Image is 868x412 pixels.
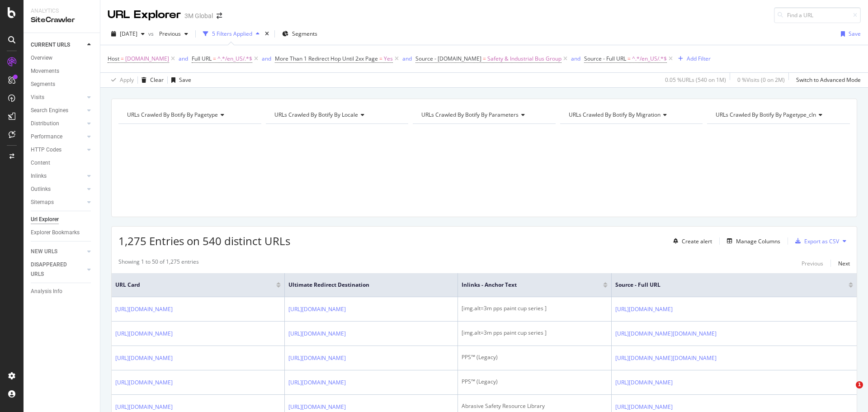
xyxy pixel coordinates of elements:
a: [URL][DOMAIN_NAME] [288,329,346,338]
a: Performance [31,132,85,142]
span: URLs Crawled By Botify By pagetype_cln [716,111,816,118]
span: Source - [DOMAIN_NAME] [415,55,481,62]
span: = [483,55,486,62]
button: Add Filter [675,53,711,64]
div: 0 % Visits ( 0 on 2M ) [737,76,785,84]
div: URL Explorer [108,7,181,23]
div: arrow-right-arrow-left [217,13,222,19]
span: ^.*/en_US/.*$ [632,52,667,65]
div: times [263,29,271,38]
button: and [402,54,412,63]
div: HTTP Codes [31,145,61,155]
a: [URL][DOMAIN_NAME] [615,305,673,314]
div: Save [179,76,191,84]
span: = [379,55,382,62]
button: Segments [278,27,321,41]
button: [DATE] [108,27,148,41]
button: Create alert [670,234,712,248]
a: Movements [31,66,94,76]
div: Add Filter [687,55,711,62]
div: 0.05 % URLs ( 540 on 1M ) [665,76,726,84]
a: Outlinks [31,185,85,194]
span: Yes [384,52,393,65]
div: Url Explorer [31,215,59,224]
button: Clear [138,73,164,87]
div: Clear [150,76,164,84]
a: Search Engines [31,106,85,115]
span: 2025 Aug. 17th [120,30,137,38]
button: and [262,54,271,63]
a: CURRENT URLS [31,40,85,50]
div: Manage Columns [736,237,780,245]
div: Showing 1 to 50 of 1,275 entries [118,258,199,269]
span: 1,275 Entries on 540 distinct URLs [118,233,290,248]
h4: URLs Crawled By Botify By pagetype_cln [714,108,842,122]
a: DISAPPEARED URLS [31,260,85,279]
span: URLs Crawled By Botify By migration [569,111,660,118]
a: Analysis Info [31,287,94,296]
div: [img.alt=3m pps paint cup series ] [462,329,608,337]
a: [URL][DOMAIN_NAME] [288,354,346,363]
div: and [179,55,188,62]
a: [URL][DOMAIN_NAME] [615,378,673,387]
span: [DOMAIN_NAME] [125,52,169,65]
span: Source - Full URL [584,55,626,62]
div: Apply [120,76,134,84]
a: Visits [31,93,85,102]
div: Outlinks [31,185,51,194]
span: URL Card [115,281,274,289]
div: 5 Filters Applied [212,30,252,38]
div: Explorer Bookmarks [31,228,80,237]
a: [URL][DOMAIN_NAME] [115,403,173,412]
a: Url Explorer [31,215,94,224]
iframe: Intercom live chat [837,381,859,403]
button: and [571,54,580,63]
div: Overview [31,53,52,63]
a: [URL][DOMAIN_NAME] [115,378,173,387]
div: Visits [31,93,44,102]
div: [img.alt=3m pps paint cup series ] [462,304,608,313]
span: Host [108,55,119,62]
button: Save [168,73,191,87]
span: Previous [156,30,181,38]
a: NEW URLS [31,247,85,256]
a: Overview [31,53,94,63]
div: PPS™ (Legacy) [462,378,608,386]
div: Save [849,30,861,38]
div: Previous [802,260,823,267]
div: Movements [31,66,59,76]
a: Distribution [31,119,85,128]
h4: URLs Crawled By Botify By migration [567,108,695,122]
span: Inlinks - Anchor Text [462,281,590,289]
div: 3M Global [184,11,213,20]
button: Apply [108,73,134,87]
div: SiteCrawler [31,15,93,25]
a: [URL][DOMAIN_NAME][DOMAIN_NAME] [615,329,717,338]
a: [URL][DOMAIN_NAME] [115,329,173,338]
div: Switch to Advanced Mode [796,76,861,84]
button: Manage Columns [723,236,780,246]
a: [URL][DOMAIN_NAME] [115,305,173,314]
div: Next [838,260,850,267]
a: [URL][DOMAIN_NAME][DOMAIN_NAME] [615,354,717,363]
a: Inlinks [31,171,85,181]
span: Safety & Industrial Bus Group [487,52,561,65]
span: ^.*/en_US/.*$ [217,52,252,65]
div: and [402,55,412,62]
div: PPS™ (Legacy) [462,353,608,361]
a: Explorer Bookmarks [31,228,94,237]
div: Search Engines [31,106,68,115]
input: Find a URL [774,7,861,23]
div: Export as CSV [804,237,839,245]
span: Source - Full URL [615,281,835,289]
button: 5 Filters Applied [199,27,263,41]
a: [URL][DOMAIN_NAME] [288,403,346,412]
span: URLs Crawled By Botify By pagetype [127,111,218,118]
a: [URL][DOMAIN_NAME] [615,403,673,412]
span: vs [148,30,156,38]
button: Previous [802,258,823,269]
div: Sitemaps [31,198,54,207]
a: [URL][DOMAIN_NAME] [115,354,173,363]
span: URLs Crawled By Botify By parameters [421,111,519,118]
span: Full URL [192,55,212,62]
